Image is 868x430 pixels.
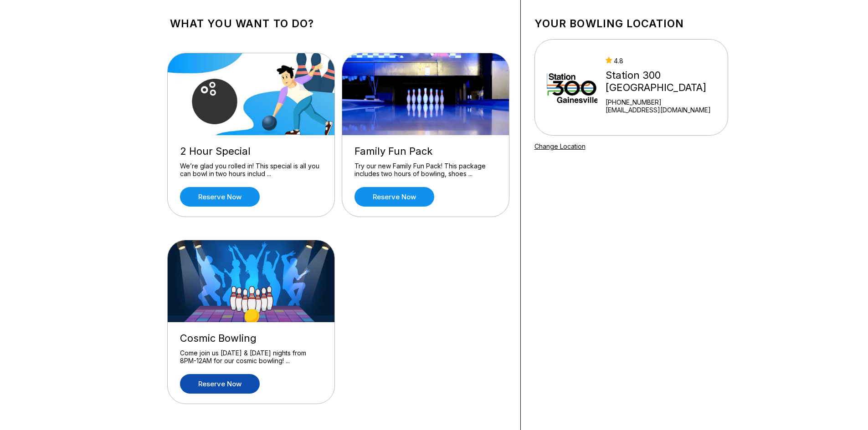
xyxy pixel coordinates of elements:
[354,162,497,178] div: Try our new Family Fun Pack! This package includes two hours of bowling, shoes ...
[606,57,724,65] div: 4.8
[180,332,322,344] div: Cosmic Bowling
[354,145,497,157] div: Family Fun Pack
[534,142,586,150] a: Change Location
[606,106,724,114] a: [EMAIL_ADDRESS][DOMAIN_NAME]
[547,53,598,121] img: Station 300 Gainesville
[354,187,434,207] a: Reserve now
[180,349,322,365] div: Come join us [DATE] & [DATE] nights from 8PM-12AM for our cosmic bowling! ...
[168,53,335,135] img: 2 Hour Special
[180,145,322,157] div: 2 Hour Special
[606,98,724,106] div: [PHONE_NUMBER]
[170,17,507,30] h1: What you want to do?
[606,69,724,94] div: Station 300 [GEOGRAPHIC_DATA]
[180,374,260,394] a: Reserve now
[180,187,260,207] a: Reserve now
[342,53,510,135] img: Family Fun Pack
[168,240,335,322] img: Cosmic Bowling
[180,162,322,178] div: We’re glad you rolled in! This special is all you can bowl in two hours includ ...
[534,17,728,30] h1: Your bowling location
